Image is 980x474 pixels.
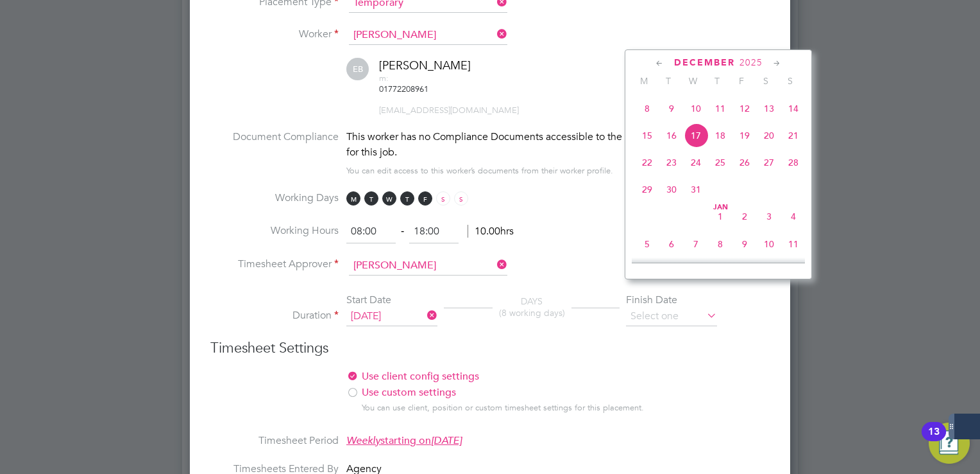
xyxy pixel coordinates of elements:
[708,150,732,175] span: 25
[499,307,565,319] span: (8 working days)
[708,204,732,229] span: 1
[684,123,708,148] span: 17
[210,309,339,322] label: Duration
[210,258,339,271] label: Timesheet Approver
[684,232,708,256] span: 7
[754,75,778,87] span: S
[210,434,339,448] label: Timesheet Period
[659,96,684,121] span: 9
[379,73,389,83] span: m:
[635,123,659,148] span: 15
[635,96,659,121] span: 8
[346,370,664,383] label: Use client config settings
[781,96,806,121] span: 14
[346,191,360,206] span: M
[635,177,659,202] span: 29
[757,204,781,229] span: 3
[454,191,468,206] span: S
[781,232,806,256] span: 11
[362,403,673,414] div: You can use client, position or custom timesheet settings for this placement.
[210,129,339,176] label: Document Compliance
[349,256,507,276] input: Search for...
[739,57,763,68] span: 2025
[349,26,507,45] input: Search for...
[928,432,940,448] div: 13
[732,123,757,148] span: 19
[635,232,659,256] span: 5
[382,191,396,206] span: W
[409,220,459,243] input: 17:00
[346,58,369,80] span: EB
[379,105,519,116] span: [EMAIL_ADDRESS][DOMAIN_NAME]
[493,295,571,319] div: DAYS
[781,204,806,229] span: 4
[659,150,684,175] span: 23
[346,434,380,447] em: Weekly
[346,129,770,160] div: This worker has no Compliance Documents accessible to the End Hirer and might not qualify for thi...
[379,58,471,73] span: [PERSON_NAME]
[346,434,462,447] span: starting on
[708,204,732,211] span: Jan
[346,386,664,399] label: Use custom settings
[708,123,732,148] span: 18
[680,75,705,87] span: W
[708,232,732,256] span: 8
[210,224,339,238] label: Working Hours
[781,123,806,148] span: 21
[778,75,802,87] span: S
[757,96,781,121] span: 13
[346,307,437,326] input: Select one
[732,150,757,175] span: 26
[674,57,735,68] span: December
[732,96,757,121] span: 12
[684,96,708,121] span: 10
[732,204,757,229] span: 2
[659,232,684,256] span: 6
[757,232,781,256] span: 10
[210,191,339,205] label: Working Days
[757,123,781,148] span: 20
[346,220,396,243] input: 08:00
[781,150,806,175] span: 28
[468,225,514,238] span: 10.00hrs
[210,339,770,358] h3: Timesheet Settings
[346,163,613,179] div: You can edit access to this worker’s documents from their worker profile.
[379,83,428,94] a: Call via 8x8
[659,177,684,202] span: 30
[757,150,781,175] span: 27
[656,75,680,87] span: T
[626,307,717,326] input: Select one
[708,96,732,121] span: 11
[732,232,757,256] span: 9
[684,177,708,202] span: 31
[729,75,754,87] span: F
[684,150,708,175] span: 24
[364,191,378,206] span: T
[659,123,684,148] span: 16
[705,75,729,87] span: T
[431,434,462,447] em: [DATE]
[398,225,407,238] span: ‐
[635,150,659,175] span: 22
[418,191,432,206] span: F
[346,294,437,307] div: Start Date
[400,191,414,206] span: T
[210,28,339,41] label: Worker
[632,75,656,87] span: M
[436,191,450,206] span: S
[626,294,717,307] div: Finish Date
[929,423,970,464] button: Open Resource Center, 13 new notifications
